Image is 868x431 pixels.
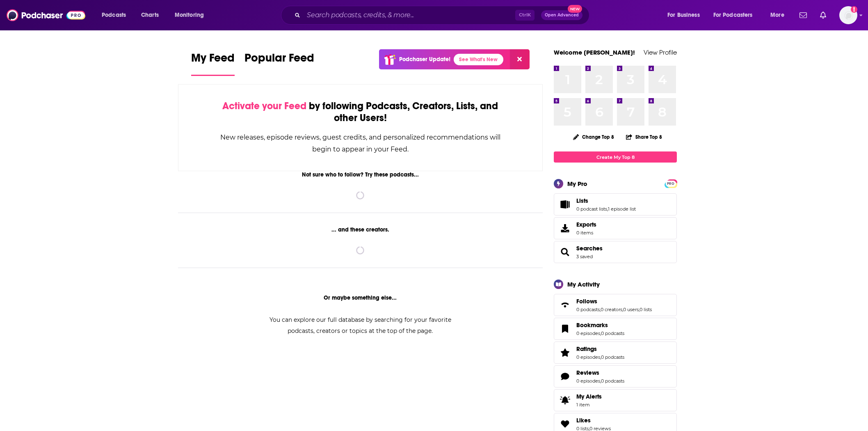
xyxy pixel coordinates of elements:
a: Follows [557,299,573,311]
span: Logged in as WE_Broadcast [839,6,857,24]
span: Ctrl K [515,10,535,21]
a: Ratings [557,347,573,358]
a: Lists [557,199,573,210]
button: Show profile menu [839,6,857,24]
a: Likes [576,417,611,424]
a: Show notifications dropdown [817,8,829,22]
a: 0 podcasts [601,378,624,384]
a: Lists [576,197,636,204]
span: Open Advanced [545,13,579,17]
span: Follows [554,294,677,316]
span: My Alerts [576,393,602,400]
a: See What's New [454,54,503,65]
span: More [770,9,784,21]
a: Searches [557,246,573,258]
a: 0 episodes [576,378,600,384]
span: Searches [554,241,677,263]
div: Search podcasts, credits, & more... [289,6,597,25]
span: Popular Feed [244,51,314,70]
a: Charts [136,9,164,22]
a: Welcome [PERSON_NAME]! [554,48,635,56]
a: Reviews [557,371,573,382]
a: 0 podcasts [601,354,624,360]
button: open menu [169,9,215,22]
div: ... and these creators. [178,226,543,233]
button: open menu [765,9,795,22]
button: open menu [708,9,765,22]
a: 3 saved [576,254,593,259]
span: My Feed [191,51,235,70]
span: For Podcasters [713,9,753,21]
span: Activate your Feed [222,100,306,112]
span: PRO [666,181,676,187]
span: New [568,5,582,13]
span: My Alerts [557,394,573,406]
a: Likes [557,418,573,430]
span: Reviews [554,365,677,387]
span: , [600,307,601,312]
a: Follows [576,298,652,305]
img: User Profile [839,6,857,24]
span: , [600,378,601,384]
button: open menu [662,9,710,22]
button: Open AdvancedNew [541,10,582,20]
button: open menu [96,9,137,22]
a: Show notifications dropdown [796,8,810,22]
span: , [600,330,601,336]
span: 0 items [576,230,596,236]
span: Exports [557,222,573,234]
svg: Add a profile image [851,6,857,13]
a: 0 lists [640,307,652,312]
a: PRO [666,180,676,186]
span: , [600,354,601,360]
span: Lists [554,193,677,215]
div: You can explore our full database by searching for your favorite podcasts, creators or topics at ... [259,314,461,337]
span: Ratings [554,342,677,364]
a: Bookmarks [576,321,624,329]
a: Reviews [576,369,624,376]
div: New releases, episode reviews, guest credits, and personalized recommendations will begin to appe... [219,131,501,155]
a: 0 episodes [576,354,600,360]
img: Podchaser - Follow, Share and Rate Podcasts [7,7,85,23]
span: , [622,307,623,312]
span: 1 item [576,402,602,408]
a: 0 episodes [576,330,600,336]
a: 0 podcasts [601,330,624,336]
span: Reviews [576,369,599,376]
span: Follows [576,298,597,305]
span: Lists [576,197,588,204]
span: Exports [576,221,596,228]
a: View Profile [644,48,677,56]
span: Bookmarks [554,318,677,340]
a: 0 creators [601,307,622,312]
button: Share Top 8 [626,129,662,145]
span: Likes [576,417,591,424]
a: Create My Top 8 [554,151,677,163]
span: For Business [667,9,700,21]
span: Ratings [576,345,597,353]
div: by following Podcasts, Creators, Lists, and other Users! [219,100,501,124]
a: My Feed [191,51,235,76]
a: Bookmarks [557,323,573,335]
div: My Activity [567,280,600,288]
a: 0 users [623,307,639,312]
a: Exports [554,217,677,239]
input: Search podcasts, credits, & more... [304,9,515,22]
a: 1 episode list [608,206,636,212]
span: Bookmarks [576,321,608,329]
div: My Pro [567,180,587,188]
span: , [607,206,608,212]
span: , [639,307,640,312]
a: 0 podcast lists [576,206,607,212]
a: Searches [576,245,603,252]
div: Not sure who to follow? Try these podcasts... [178,171,543,178]
a: Popular Feed [244,51,314,76]
a: 0 podcasts [576,307,600,312]
span: Monitoring [175,9,204,21]
button: Change Top 8 [568,132,619,142]
a: My Alerts [554,389,677,411]
span: Charts [141,9,159,21]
